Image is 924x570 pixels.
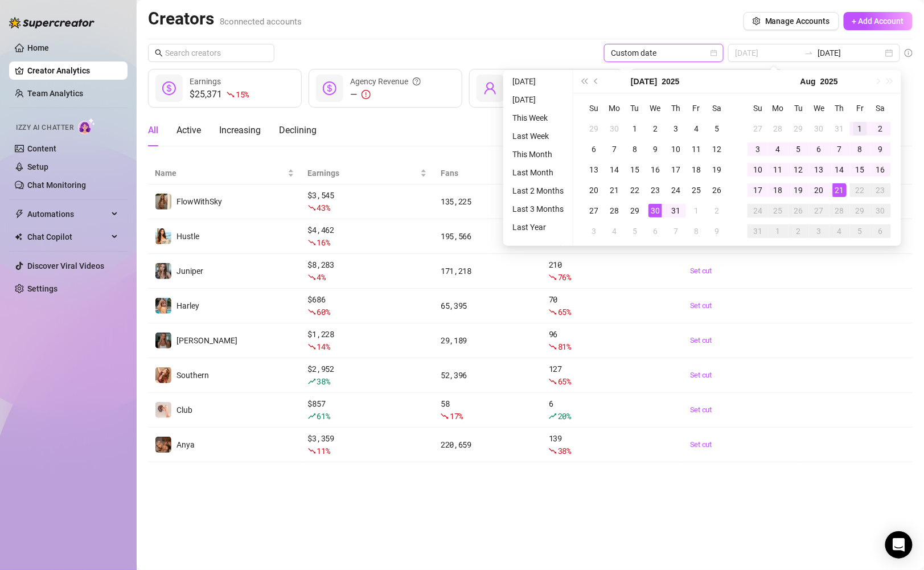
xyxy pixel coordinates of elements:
[748,118,768,139] td: 2025-07-27
[27,162,48,171] a: Setup
[669,224,683,238] div: 7
[792,163,806,177] div: 12
[628,183,642,197] div: 22
[607,183,621,197] div: 21
[604,221,625,241] td: 2025-08-04
[735,47,800,59] input: Start date
[308,273,316,281] span: fall
[666,159,686,180] td: 2025-07-17
[558,341,571,352] span: 81 %
[308,328,428,353] div: $ 1,228
[812,224,826,238] div: 3
[686,180,707,200] td: 2025-07-25
[751,204,765,218] div: 24
[669,183,683,197] div: 24
[666,118,686,139] td: 2025-07-03
[789,180,809,200] td: 2025-08-19
[690,370,791,381] a: Set cut
[818,47,883,59] input: End date
[792,204,806,218] div: 26
[748,200,768,221] td: 2025-08-24
[648,142,662,156] div: 9
[829,200,850,221] td: 2025-08-28
[874,122,888,136] div: 2
[751,224,765,238] div: 31
[628,224,642,238] div: 5
[317,306,330,317] span: 60 %
[710,224,724,238] div: 9
[820,70,838,93] button: Choose a year
[15,210,24,219] span: thunderbolt
[850,180,870,200] td: 2025-08-22
[549,343,557,351] span: fall
[301,162,434,184] th: Earnings
[27,144,56,153] a: Content
[850,159,870,180] td: 2025-08-15
[771,204,785,218] div: 25
[27,181,86,190] a: Chat Monitoring
[809,98,829,118] th: We
[771,224,785,238] div: 1
[686,118,707,139] td: 2025-07-04
[874,163,888,177] div: 16
[587,204,601,218] div: 27
[27,43,49,52] a: Home
[833,122,847,136] div: 31
[308,259,428,284] div: $ 8,283
[689,183,703,197] div: 25
[874,224,888,238] div: 6
[645,118,666,139] td: 2025-07-02
[628,204,642,218] div: 29
[853,204,867,218] div: 29
[669,163,683,177] div: 17
[690,439,791,450] a: Set cut
[578,70,590,93] button: Last year (Control + left)
[628,122,642,136] div: 1
[584,180,604,200] td: 2025-07-20
[558,272,571,282] span: 76 %
[874,142,888,156] div: 9
[604,180,625,200] td: 2025-07-21
[27,261,104,270] a: Discover Viral Videos
[587,163,601,177] div: 13
[584,98,604,118] th: Su
[155,167,285,179] span: Name
[176,336,237,345] span: [PERSON_NAME]
[809,118,829,139] td: 2025-07-30
[549,293,676,318] div: 70
[604,139,625,159] td: 2025-07-07
[625,139,645,159] td: 2025-07-08
[853,183,867,197] div: 22
[607,204,621,218] div: 28
[829,139,850,159] td: 2025-08-07
[768,180,789,200] td: 2025-08-18
[483,81,497,95] span: user
[584,139,604,159] td: 2025-07-06
[669,142,683,156] div: 10
[870,159,891,180] td: 2025-08-16
[625,200,645,221] td: 2025-07-29
[748,221,768,241] td: 2025-08-31
[853,163,867,177] div: 15
[508,184,568,198] li: Last 2 Months
[604,200,625,221] td: 2025-07-28
[176,301,199,310] span: Harley
[317,237,330,248] span: 16 %
[870,221,891,241] td: 2025-09-06
[853,224,867,238] div: 5
[308,189,428,214] div: $ 3,545
[833,163,847,177] div: 14
[789,98,809,118] th: Tu
[508,129,568,143] li: Last Week
[669,204,683,218] div: 31
[707,139,727,159] td: 2025-07-12
[78,118,96,134] img: AI Chatter
[648,204,662,218] div: 30
[686,159,707,180] td: 2025-07-18
[549,328,676,353] div: 96
[792,183,806,197] div: 19
[190,88,249,101] div: $25,371
[413,75,421,88] span: question-circle
[645,200,666,221] td: 2025-07-30
[220,17,302,27] span: 8 connected accounts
